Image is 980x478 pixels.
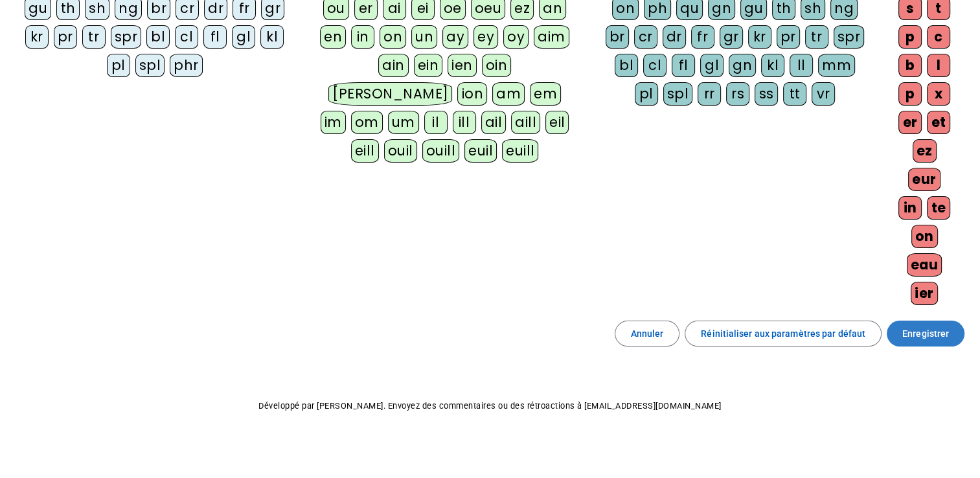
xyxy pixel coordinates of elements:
[663,82,693,106] div: spl
[812,82,835,106] div: vr
[720,25,743,49] div: gr
[146,25,170,49] div: bl
[492,82,525,106] div: am
[927,196,950,220] div: te
[502,139,538,163] div: euill
[783,82,806,106] div: tt
[328,82,452,106] div: [PERSON_NAME]
[232,25,255,49] div: gl
[898,196,922,220] div: in
[818,54,855,77] div: mm
[643,54,667,77] div: cl
[170,54,203,77] div: phr
[545,111,569,134] div: eil
[898,54,922,77] div: b
[898,111,922,134] div: er
[902,326,949,341] span: Enregistrer
[615,321,680,347] button: Annuler
[10,398,970,414] p: Développé par [PERSON_NAME]. Envoyez des commentaires ou des rétroactions à [EMAIL_ADDRESS][DOMAI...
[175,25,198,49] div: cl
[203,25,227,49] div: fl
[691,25,714,49] div: fr
[388,111,419,134] div: um
[927,54,950,77] div: l
[424,111,448,134] div: il
[805,25,828,49] div: tr
[511,111,540,134] div: aill
[913,139,937,163] div: ez
[761,54,784,77] div: kl
[411,25,437,49] div: un
[615,54,638,77] div: bl
[422,139,459,163] div: ouill
[384,139,417,163] div: ouil
[927,82,950,106] div: x
[755,82,778,106] div: ss
[927,25,950,49] div: c
[25,25,49,49] div: kr
[453,111,476,134] div: ill
[635,82,658,106] div: pl
[481,111,507,134] div: ail
[351,25,374,49] div: in
[534,25,569,49] div: aim
[54,25,77,49] div: pr
[672,54,695,77] div: fl
[698,82,721,106] div: rr
[908,168,940,191] div: eur
[631,326,664,341] span: Annuler
[351,111,383,134] div: om
[380,25,406,49] div: on
[503,25,529,49] div: oy
[442,25,468,49] div: ay
[907,253,942,277] div: eau
[898,82,922,106] div: p
[701,326,865,341] span: Réinitialiser aux paramètres par défaut
[135,54,165,77] div: spl
[82,25,106,49] div: tr
[473,25,498,49] div: ey
[111,25,142,49] div: spr
[726,82,749,106] div: rs
[530,82,561,106] div: em
[260,25,284,49] div: kl
[482,54,512,77] div: oin
[634,25,657,49] div: cr
[700,54,724,77] div: gl
[457,82,487,106] div: ion
[378,54,409,77] div: ain
[790,54,813,77] div: ll
[464,139,497,163] div: euil
[898,25,922,49] div: p
[107,54,130,77] div: pl
[911,225,938,248] div: on
[685,321,882,347] button: Réinitialiser aux paramètres par défaut
[663,25,686,49] div: dr
[606,25,629,49] div: br
[729,54,756,77] div: gn
[887,321,964,347] button: Enregistrer
[321,111,346,134] div: im
[414,54,443,77] div: ein
[320,25,346,49] div: en
[927,111,950,134] div: et
[748,25,771,49] div: kr
[448,54,477,77] div: ien
[911,282,938,305] div: ier
[834,25,865,49] div: spr
[351,139,379,163] div: eill
[777,25,800,49] div: pr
